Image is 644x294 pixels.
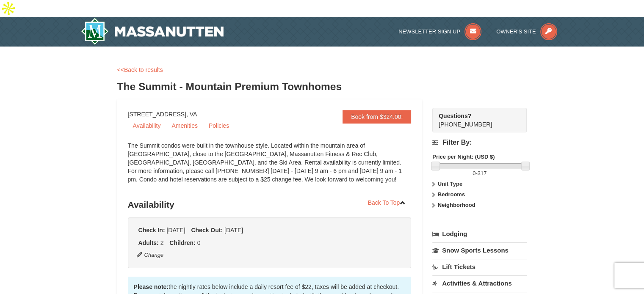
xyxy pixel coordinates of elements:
[496,28,536,35] span: Owner's Site
[398,28,481,35] a: Newsletter Sign Up
[432,275,527,291] a: Activities & Attractions
[134,283,169,290] strong: Please note:
[204,119,234,132] a: Policies
[197,239,201,246] span: 0
[117,66,163,73] a: <<Back to results
[432,139,527,146] h4: Filter By:
[191,227,223,234] strong: Check Out:
[432,242,527,258] a: Snow Sports Lessons
[438,191,465,198] strong: Bedrooms
[432,169,527,178] label: -
[224,227,243,234] span: [DATE]
[81,18,224,45] a: Massanutten Resort
[166,227,185,234] span: [DATE]
[398,28,460,35] span: Newsletter Sign Up
[138,227,165,234] strong: Check In:
[128,119,166,132] a: Availability
[136,250,164,260] button: Change
[432,154,495,160] strong: Price per Night: (USD $)
[169,239,195,246] strong: Children:
[496,28,557,35] a: Owner's Site
[438,202,475,208] strong: Neighborhood
[128,196,412,213] h3: Availability
[439,113,471,119] strong: Questions?
[439,112,511,128] span: [PHONE_NUMBER]
[432,226,527,242] a: Lodging
[81,18,224,45] img: Massanutten Resort Logo
[117,78,527,95] h3: The Summit - Mountain Premium Townhomes
[160,239,164,246] span: 2
[432,259,527,275] a: Lift Tickets
[128,141,412,192] div: The Summit condos were built in the townhouse style. Located within the mountain area of [GEOGRAP...
[362,196,412,209] a: Back To Top
[438,181,462,187] strong: Unit Type
[478,170,487,176] span: 317
[138,239,159,246] strong: Adults:
[343,110,411,124] a: Book from $324.00!
[473,170,475,176] span: 0
[166,119,202,132] a: Amenities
